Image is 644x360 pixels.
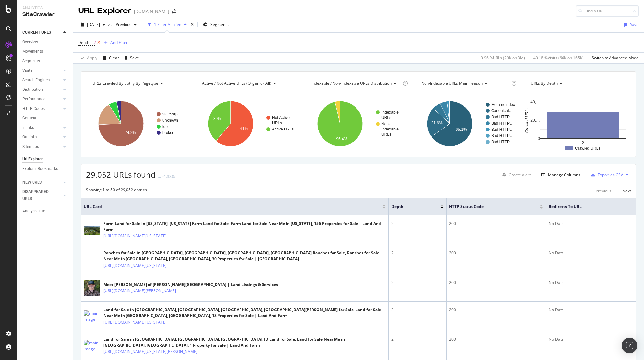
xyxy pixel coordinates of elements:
button: Next [622,187,631,195]
text: 2 [582,140,585,145]
button: Manage Columns [539,171,580,179]
div: times [189,21,195,28]
h4: URLs Crawled By Botify By pagetype [91,78,187,89]
img: main image [84,226,100,235]
div: 40.18 % Visits ( 66K on 165K ) [533,55,584,61]
a: DISAPPEARED URLS [22,189,61,202]
a: Outlinks [22,134,61,141]
text: 39% [213,116,221,121]
span: vs [108,22,113,27]
a: Sitemaps [22,143,61,150]
text: Canonical… [491,109,513,113]
h4: Indexable / Non-Indexable URLs Distribution [310,78,402,89]
div: Search Engines [22,77,50,84]
div: Previous [596,188,611,194]
text: 96.4% [336,137,348,141]
div: No Data [549,307,633,313]
span: Indexable / Non-Indexable URLs distribution [311,80,392,86]
div: Segments [22,58,40,65]
div: Performance [22,96,45,103]
div: Save [630,22,639,27]
a: Inlinks [22,124,61,131]
a: [URL][DOMAIN_NAME][US_STATE] [103,319,167,326]
div: 2 [391,336,444,342]
div: HTTP Codes [22,105,45,112]
svg: A chart. [86,95,193,152]
div: Clear [109,55,119,61]
input: Find a URL [576,5,639,17]
div: CURRENT URLS [22,29,51,36]
button: [DATE] [78,19,108,30]
a: Overview [22,39,68,46]
button: Previous [113,19,139,30]
span: HTTP Status Code [449,204,530,210]
div: URL Explorer [78,5,131,16]
div: 2 [391,307,444,313]
text: 40,… [531,100,540,104]
button: Segments [200,19,231,30]
a: Distribution [22,86,61,93]
a: Visits [22,67,61,74]
button: Apply [78,53,97,63]
div: 200 [449,307,543,313]
div: Visits [22,67,32,74]
h4: Non-Indexable URLs Main Reason [420,78,510,89]
text: URLs [381,132,391,137]
button: Clear [100,53,119,63]
span: Segments [210,22,229,27]
a: [URL][DOMAIN_NAME][US_STATE][PERSON_NAME] [103,349,197,355]
span: Previous [113,22,131,27]
span: Active / Not Active URLs (organic - all) [202,80,271,86]
span: 29,052 URLs found [86,169,156,180]
div: Open Intercom Messenger [622,338,637,353]
text: 21.6% [431,121,442,125]
a: [URL][DOMAIN_NAME][US_STATE] [103,262,167,269]
div: NEW URLS [22,179,42,186]
text: Indexable [381,127,399,131]
div: Manage Columns [548,172,580,178]
div: Distribution [22,86,43,93]
span: URLs Crawled By Botify By pagetype [92,80,158,86]
text: Active URLs [272,127,294,131]
text: Bad HTTP… [491,140,514,144]
a: CURRENT URLS [22,29,61,36]
div: Outlinks [22,134,37,141]
div: Meet [PERSON_NAME] of [PERSON_NAME][GEOGRAPHIC_DATA] | Land Listings & Services [103,282,278,288]
text: 20,… [531,118,540,123]
button: Save [122,53,139,63]
a: Search Engines [22,77,61,84]
span: Redirects to URL [549,204,623,210]
div: Sitemaps [22,143,39,150]
text: broker [162,130,173,135]
div: 2 [391,221,444,227]
button: Previous [596,187,611,195]
div: Farm Land for Sale in [US_STATE], [US_STATE] Farm Land for Sale, Farm Land for Sale Near Me in [U... [103,221,386,232]
svg: A chart. [415,95,521,152]
button: Switch to Advanced Mode [589,53,639,63]
div: No Data [549,280,633,286]
div: Movements [22,48,43,55]
span: 2025 Sep. 11th [87,22,100,27]
svg: A chart. [524,95,631,152]
div: Land for Sale in [GEOGRAPHIC_DATA], [GEOGRAPHIC_DATA], [GEOGRAPHIC_DATA], ID Land for Sale, Land ... [103,336,386,348]
text: 0 [538,136,540,141]
text: Crawled URLs [525,108,530,133]
button: Export as CSV [588,170,623,180]
div: Switch to Advanced Mode [592,55,639,61]
div: DISAPPEARED URLS [22,189,56,202]
div: Explorer Bookmarks [22,165,58,172]
div: Analytics [22,5,67,11]
div: A chart. [196,95,302,152]
text: 65.1% [456,127,467,132]
img: main image [84,310,100,322]
text: Non- [381,122,390,126]
div: Overview [22,39,38,46]
span: URLs by Depth [531,80,558,86]
span: Depth [391,204,430,210]
div: A chart. [305,95,412,152]
a: Movements [22,48,68,55]
span: Non-Indexable URLs Main Reason [421,80,483,86]
div: 200 [449,250,543,256]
